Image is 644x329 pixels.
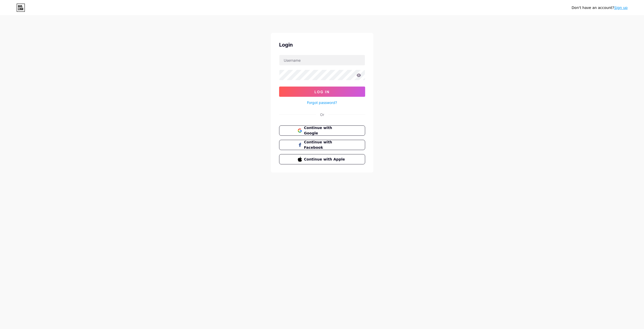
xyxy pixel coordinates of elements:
button: Continue with Facebook [279,140,365,150]
span: Continue with Apple [304,157,346,162]
button: Log In [279,87,365,97]
button: Continue with Google [279,125,365,136]
input: Username [279,55,365,65]
a: Sign up [614,6,628,10]
a: Forgot password? [307,100,337,105]
button: Continue with Apple [279,154,365,164]
span: Continue with Facebook [304,140,346,150]
div: Or [320,112,324,117]
div: Login [279,41,365,49]
div: Don't have an account? [572,5,628,10]
span: Continue with Google [304,125,346,136]
span: Log In [314,90,330,94]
